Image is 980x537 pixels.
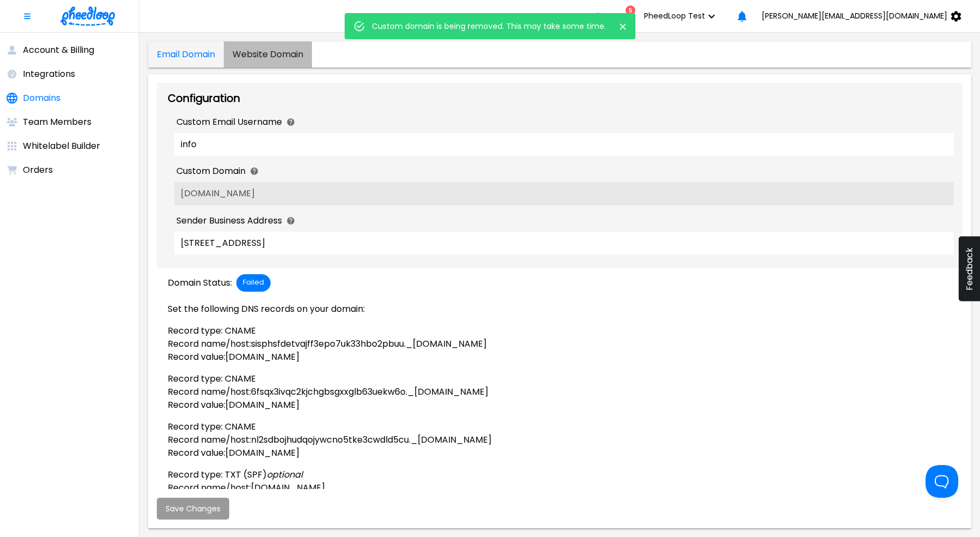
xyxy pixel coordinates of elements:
[644,11,705,20] span: PheedLoop Test
[168,337,963,351] p: Record name/host: sisphsfdetvajff3epo7uk33hbo2pbuu._[DOMAIN_NAME]
[168,433,963,447] p: Record name/host: nl2sdbojhudqojywcno5tke3cwdld5cu._[DOMAIN_NAME]
[157,498,229,520] button: Save Changes
[176,214,282,227] span: Sender Business Address
[575,5,635,27] button: Updates5
[23,140,100,153] p: Whitelabel Builder
[168,324,963,337] p: Record type: CNAME
[635,5,731,27] button: PheedLoop Test
[926,465,958,498] iframe: Toggle Customer Support
[168,385,963,399] p: Record name/host: 6fsqx3ivqc2kjchgbsgxxglb63uekw6o._[DOMAIN_NAME]
[168,351,963,364] p: Record value: [DOMAIN_NAME]
[23,92,60,105] p: Domains
[168,272,232,294] p: Domain Status:
[23,164,53,177] p: Orders
[615,19,631,35] button: Close
[267,468,303,481] i: optional
[286,216,295,225] svg: Click for more info
[236,277,271,287] span: Failed
[626,5,635,15] div: 5
[176,116,282,129] span: Custom Email Username
[157,83,963,113] div: Configuration
[250,167,259,176] svg: Click for more info
[168,372,963,385] p: Record type: CNAME
[60,7,115,26] img: logo
[23,116,91,129] p: Team Members
[286,118,295,126] svg: Click for more info
[753,5,976,27] button: [PERSON_NAME][EMAIL_ADDRESS][DOMAIN_NAME]
[168,468,963,481] p: Record type: TXT (SPF)
[168,447,963,460] p: Record value: [DOMAIN_NAME]
[372,16,606,36] div: Custom domain is being removed. This may take some time.
[168,481,963,494] p: Record name/host: [DOMAIN_NAME]
[176,165,246,178] span: Custom Domain
[168,298,963,320] p: Set the following DNS records on your domain:
[762,11,947,20] span: [PERSON_NAME][EMAIL_ADDRESS][DOMAIN_NAME]
[23,68,75,81] p: Integrations
[23,44,94,57] p: Account & Billing
[166,504,220,513] span: Save Changes
[964,247,975,290] span: Feedback
[168,420,963,433] p: Record type: CNAME
[168,399,963,412] p: Record value: [DOMAIN_NAME]
[148,41,312,68] div: domains tabs
[224,41,312,68] a: domains-tab-Website Domain
[584,11,616,20] span: Updates
[236,274,271,292] div: Please set the DNS records below to complete your custom domain setup.
[148,41,224,68] a: domains-tab-Email Domain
